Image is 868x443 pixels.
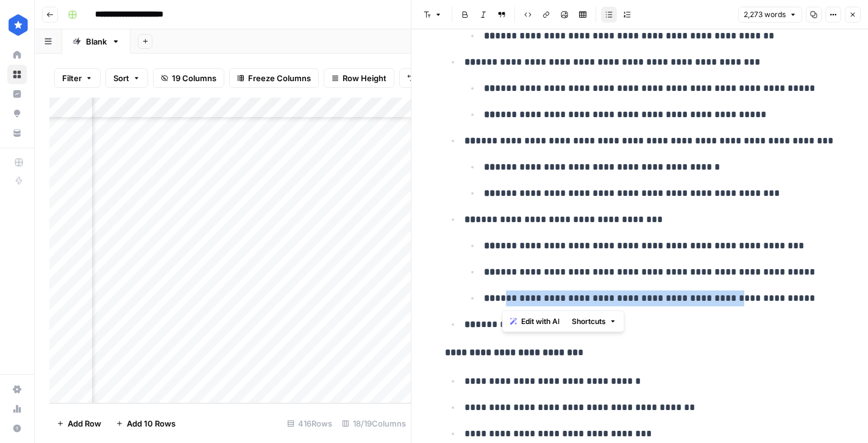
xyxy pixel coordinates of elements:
span: Add 10 Rows [127,417,176,430]
div: Blank [86,35,107,48]
button: Filter [54,68,101,88]
button: Help + Support [7,419,27,438]
button: Edit with AI [505,314,564,330]
span: 19 Columns [172,72,216,84]
a: Insights [7,84,27,104]
div: 18/19 Columns [337,414,411,433]
span: Row Height [343,72,386,84]
span: Freeze Columns [248,72,311,84]
button: Row Height [324,68,394,88]
button: Add 10 Rows [108,414,183,433]
a: Usage [7,399,27,419]
button: Workspace: ConsumerAffairs [7,10,27,40]
a: Settings [7,380,27,399]
a: Your Data [7,123,27,143]
button: Shortcuts [567,314,622,330]
span: Edit with AI [521,316,560,327]
button: 2,273 words [738,7,802,23]
span: Add Row [68,417,101,430]
a: Blank [62,29,130,54]
a: Opportunities [7,104,27,123]
button: Add Row [49,414,108,433]
img: ConsumerAffairs Logo [7,14,29,36]
button: 19 Columns [153,68,224,88]
button: Sort [105,68,148,88]
a: Browse [7,65,27,84]
span: Shortcuts [572,316,606,327]
button: Freeze Columns [229,68,319,88]
span: Filter [62,72,82,84]
a: Home [7,45,27,65]
span: Sort [113,72,129,84]
span: 2,273 words [744,9,786,20]
div: 416 Rows [282,414,337,433]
